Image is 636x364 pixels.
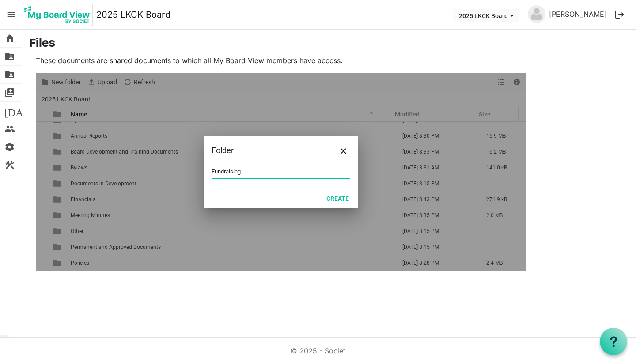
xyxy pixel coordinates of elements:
[29,37,629,52] h3: Files
[545,5,610,23] a: [PERSON_NAME]
[4,102,38,120] span: [DATE]
[4,156,15,174] span: construction
[610,5,629,24] button: logout
[96,6,170,23] a: 2025 LKCK Board
[22,4,93,26] img: My Board View Logo
[4,48,15,65] span: folder_shared
[36,55,526,66] p: These documents are shared documents to which all My Board View members have access.
[3,6,19,23] span: menu
[22,4,96,26] a: My Board View Logo
[4,120,15,138] span: people
[4,84,15,101] span: switch_account
[291,346,345,355] a: © 2025 - Societ
[4,138,15,156] span: settings
[212,144,322,157] div: Folder
[321,192,355,204] button: Create
[453,9,519,22] button: 2025 LKCK Board dropdownbutton
[337,144,350,157] button: Close
[4,30,15,47] span: home
[528,5,545,23] img: no-profile-picture.svg
[4,66,15,83] span: folder_shared
[212,165,350,178] input: Enter your folder name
